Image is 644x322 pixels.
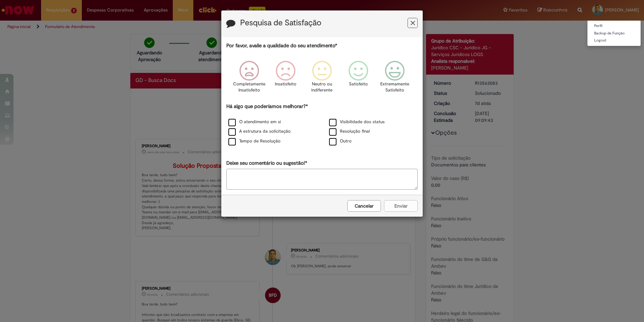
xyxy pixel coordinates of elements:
div: Neutro ou indiferente [305,56,339,102]
label: Deixe seu comentário ou sugestão!* [226,160,307,167]
label: Pesquisa de Satisfação [240,19,321,27]
div: Há algo que poderíamos melhorar?* [226,103,418,146]
div: Insatisfeito [268,56,303,102]
div: Completamente Insatisfeito [232,56,266,102]
label: Resolução final [329,128,370,135]
label: Tempo de Resolução [228,138,281,144]
label: Por favor, avalie a qualidade do seu atendimento* [226,42,337,49]
p: Insatisfeito [275,81,296,87]
p: Extremamente Satisfeito [380,81,409,93]
div: Satisfeito [341,56,376,102]
a: Logout [587,37,641,44]
p: Completamente Insatisfeito [233,81,265,93]
button: Cancelar [347,200,381,212]
p: Satisfeito [349,81,368,87]
p: Neutro ou indiferente [310,81,334,93]
a: Backup de Função [587,30,641,37]
label: A estrutura da solicitação [228,128,291,135]
a: Perfil [587,22,641,30]
label: Visibilidade dos status [329,119,385,125]
label: O atendimento em si [228,119,281,125]
div: Extremamente Satisfeito [378,56,412,102]
label: Outro [329,138,352,144]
